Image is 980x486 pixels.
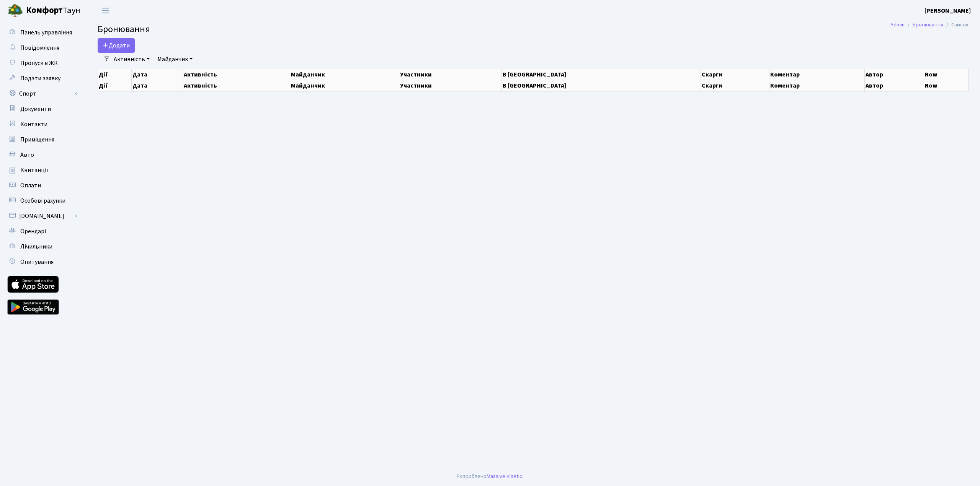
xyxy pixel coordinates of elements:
[20,181,41,190] span: Оплати
[20,197,65,205] span: Особові рахунки
[132,80,183,91] th: Дата
[701,80,769,91] th: Скарги
[4,239,80,254] a: Лічильники
[26,4,63,16] b: Комфорт
[4,178,80,193] a: Оплати
[924,6,971,15] a: [PERSON_NAME]
[4,101,80,117] a: Документи
[8,3,23,18] img: logo.png
[183,69,290,80] th: Активність
[865,69,924,80] th: Автор
[111,53,153,66] a: Активність
[4,25,80,40] a: Панель управління
[865,80,924,91] th: Автор
[4,40,80,55] a: Повідомлення
[4,55,80,71] a: Пропуск в ЖК
[4,71,80,86] a: Подати заявку
[769,69,865,80] th: Коментар
[20,28,72,37] span: Панель управління
[913,21,943,29] a: Бронювання
[20,105,51,113] span: Документи
[4,224,80,239] a: Орендарі
[501,80,701,91] th: В [GEOGRAPHIC_DATA]
[943,21,969,29] li: Список
[879,17,980,33] nav: breadcrumb
[4,193,80,208] a: Особові рахунки
[98,69,132,80] th: Дії
[4,208,80,224] a: [DOMAIN_NAME]
[20,74,60,83] span: Подати заявку
[183,80,290,91] th: Активність
[4,147,80,163] a: Авто
[769,80,865,91] th: Коментар
[890,21,905,29] a: Admin
[290,80,399,91] th: Майданчик
[26,4,80,17] span: Таун
[399,69,502,80] th: Участники
[4,86,80,101] a: Спорт
[20,59,58,67] span: Пропуск в ЖК
[501,69,701,80] th: В [GEOGRAPHIC_DATA]
[457,472,523,481] div: Розроблено .
[4,132,80,147] a: Приміщення
[924,69,969,80] th: Row
[924,80,969,91] th: Row
[96,4,115,17] button: Переключити навігацію
[20,166,48,174] span: Квитанції
[132,69,183,80] th: Дата
[4,163,80,178] a: Квитанції
[20,135,54,144] span: Приміщення
[98,80,132,91] th: Дії
[98,38,135,53] button: Додати
[20,242,52,251] span: Лічильники
[924,7,971,15] b: [PERSON_NAME]
[20,120,47,128] span: Контакти
[20,258,54,266] span: Опитування
[487,472,522,480] a: Massive Kinetic
[20,151,34,159] span: Авто
[290,69,399,80] th: Майданчик
[20,227,46,236] span: Орендарі
[4,117,80,132] a: Контакти
[154,53,196,66] a: Майданчик
[701,69,769,80] th: Скарги
[20,44,59,52] span: Повідомлення
[4,254,80,270] a: Опитування
[399,80,502,91] th: Участники
[98,23,150,36] span: Бронювання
